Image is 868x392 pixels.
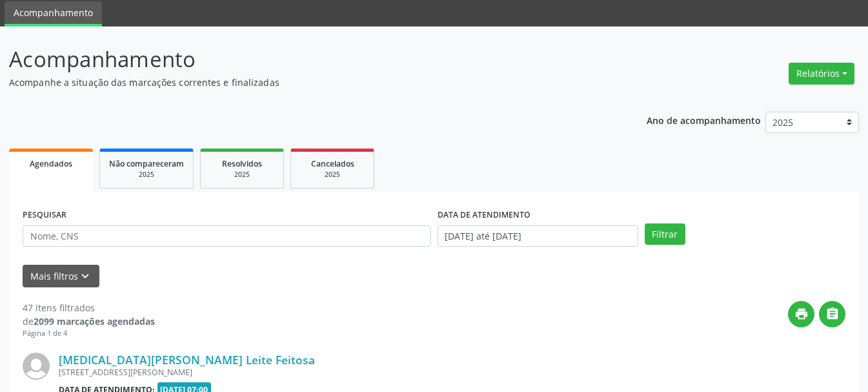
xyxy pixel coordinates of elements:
[645,223,685,245] button: Filtrar
[109,158,184,169] span: Não compareceram
[300,170,365,180] div: 2025
[311,158,354,169] span: Cancelados
[438,205,530,225] label: DATA DE ATENDIMENTO
[23,301,155,315] div: 47 itens filtrados
[5,1,102,26] a: Acompanhamento
[9,76,604,89] p: Acompanhe a situação das marcações correntes e finalizadas
[210,170,274,180] div: 2025
[78,269,92,284] i: keyboard_arrow_down
[23,265,99,287] button: Mais filtroskeyboard_arrow_down
[647,112,761,128] p: Ano de acompanhamento
[789,63,854,85] button: Relatórios
[30,158,72,169] span: Agendados
[222,158,262,169] span: Resolvidos
[23,225,431,247] input: Nome, CNS
[59,367,652,378] div: [STREET_ADDRESS][PERSON_NAME]
[819,301,845,327] button: 
[794,307,809,321] i: print
[23,328,155,339] div: Página 1 de 4
[23,353,50,380] img: img
[825,307,840,321] i: 
[438,225,638,247] input: Selecione um intervalo
[23,315,155,328] div: de
[109,170,184,180] div: 2025
[34,315,155,327] strong: 2099 marcações agendadas
[23,205,66,225] label: PESQUISAR
[59,353,315,367] a: [MEDICAL_DATA][PERSON_NAME] Leite Feitosa
[788,301,814,327] button: print
[9,43,604,76] p: Acompanhamento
